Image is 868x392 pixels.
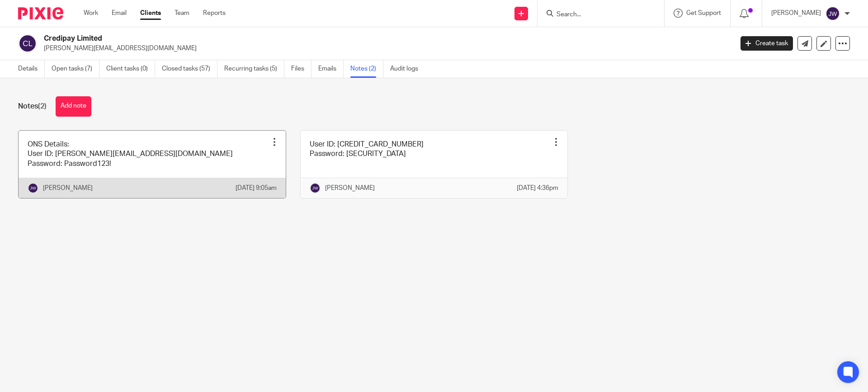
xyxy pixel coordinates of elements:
a: Recurring tasks (5) [224,60,284,78]
a: Files [291,60,311,78]
a: Create task [741,36,793,51]
img: svg%3E [310,183,321,194]
img: Pixie [18,7,63,19]
h1: Notes [18,102,47,111]
a: Open tasks (7) [52,60,99,78]
a: Clients [140,9,161,18]
a: Work [84,9,98,18]
span: Get Support [686,10,721,16]
p: [PERSON_NAME] [325,184,375,193]
span: (2) [38,103,47,110]
p: [DATE] 9:05am [236,184,277,193]
a: Client tasks (0) [106,60,155,78]
a: Audit logs [390,60,425,78]
button: Add note [56,96,91,117]
p: [PERSON_NAME] [771,9,821,18]
a: Emails [318,60,344,78]
img: svg%3E [28,183,38,194]
h2: Credipay Limited [44,34,590,43]
p: [PERSON_NAME][EMAIL_ADDRESS][DOMAIN_NAME] [44,44,727,53]
input: Search [556,11,637,19]
p: [PERSON_NAME] [43,184,93,193]
img: svg%3E [826,6,840,21]
a: Closed tasks (57) [162,60,217,78]
p: [DATE] 4:36pm [517,184,558,193]
a: Team [175,9,189,18]
a: Notes (2) [350,60,383,78]
a: Email [112,9,127,18]
a: Details [18,60,45,78]
a: Reports [203,9,226,18]
img: svg%3E [18,34,37,53]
